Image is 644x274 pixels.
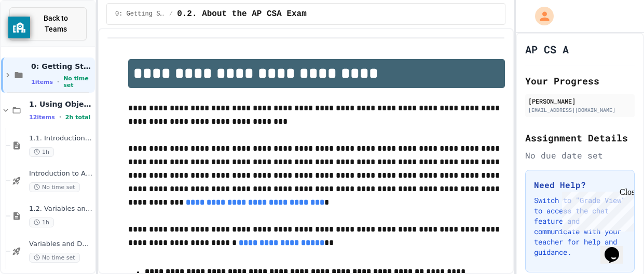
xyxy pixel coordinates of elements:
span: 0: Getting Started [115,10,165,18]
span: 0.2. About the AP CSA Exam [177,8,307,20]
div: No due date set [525,149,635,162]
span: 1h [29,218,54,227]
span: • [59,113,61,121]
span: 1h [29,147,54,157]
button: Back to Teams [9,7,87,40]
span: 12 items [29,114,55,121]
button: privacy banner [8,17,30,38]
iframe: chat widget [600,233,634,264]
span: 1 items [31,79,53,85]
span: 1.1. Introduction to Algorithms, Programming, and Compilers [29,134,93,143]
span: No time set [29,253,80,263]
h2: Your Progress [525,74,635,88]
h3: Need Help? [534,179,626,191]
span: Back to Teams [34,13,78,35]
div: [EMAIL_ADDRESS][DOMAIN_NAME] [528,106,632,114]
div: My Account [524,4,556,28]
p: Switch to "Grade View" to access the chat feature and communicate with your teacher for help and ... [534,195,626,257]
span: / [169,10,173,18]
h1: AP CS A [525,42,569,56]
h2: Assignment Details [525,131,635,145]
span: • [57,78,59,86]
span: 2h total [65,114,91,121]
iframe: chat widget [558,188,634,232]
span: No time set [29,182,80,192]
span: Introduction to Algorithms, Programming, and Compilers [29,169,93,178]
div: Chat with us now!Close [4,4,72,66]
span: Variables and Data Types - Quiz [29,240,93,249]
span: 0: Getting Started [31,62,93,71]
div: [PERSON_NAME] [528,96,632,106]
span: No time set [63,75,93,89]
span: 1. Using Objects and Methods [29,99,93,109]
span: 1.2. Variables and Data Types [29,205,93,213]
